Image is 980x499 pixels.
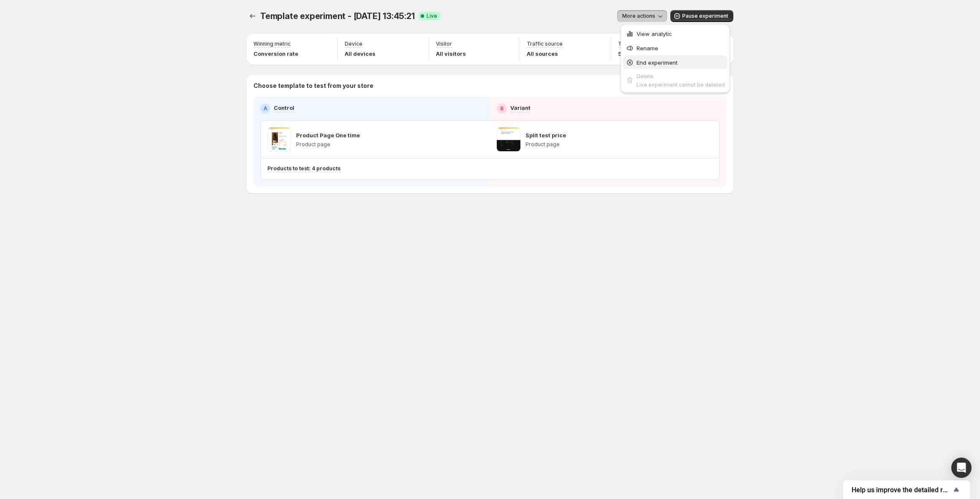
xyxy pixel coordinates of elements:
span: Template experiment - [DATE] 13:45:21 [260,11,415,21]
p: Traffic source [527,41,563,47]
span: View analytic [637,30,672,37]
p: Product Page One time [296,131,360,139]
p: Visitor [436,41,452,47]
h2: B [500,105,504,112]
p: Product page [525,141,566,148]
span: More actions [622,13,655,19]
p: All visitors [436,49,466,58]
p: Device [345,41,362,47]
button: End experiment [623,55,727,69]
img: Product Page One time [267,128,291,151]
img: Split test price [497,128,520,151]
button: DeleteLive experiment cannot be deleted [623,70,727,90]
p: Product page [296,141,360,148]
button: Show survey - Help us improve the detailed report for A/B campaigns [852,485,961,495]
button: Rename [623,41,727,55]
span: End experiment [637,59,678,66]
button: Experiments [247,10,259,22]
p: All devices [345,49,376,58]
p: Control [274,104,294,112]
p: All sources [527,49,563,58]
button: Pause experiment [670,10,733,22]
button: More actions [617,10,667,22]
button: View analytic [623,27,727,40]
p: Conversion rate [253,49,298,58]
p: Split test price [525,131,566,139]
p: Products to test: 4 products [267,165,340,172]
p: Variant [510,104,531,112]
p: Winning metric [253,41,291,47]
span: Pause experiment [682,13,728,19]
p: Choose template to test from your store [253,82,727,90]
span: Help us improve the detailed report for A/B campaigns [852,486,951,494]
h2: A [264,105,267,112]
span: Rename [637,45,658,52]
span: Live experiment cannot be deleted [637,82,725,88]
div: Delete [637,72,725,80]
div: Open Intercom Messenger [951,458,972,478]
span: Live [427,13,437,19]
